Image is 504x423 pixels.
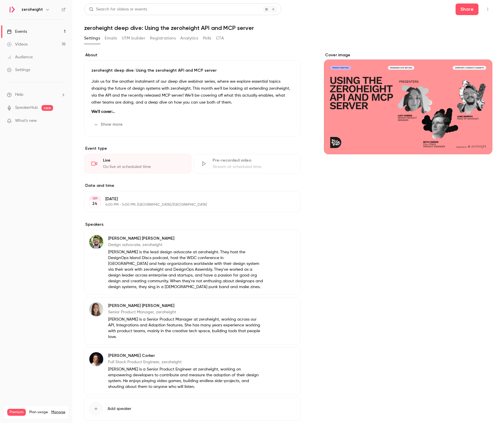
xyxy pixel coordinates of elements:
[108,242,263,248] p: Design advocate, zeroheight
[84,297,301,345] div: Lucy Harris[PERSON_NAME] [PERSON_NAME]Senior Product Manager, zeroheight[PERSON_NAME] is a Senior...
[89,352,103,366] img: Seth Corker
[84,24,492,31] h1: zeroheight deep dive: Using the zeroheight API and MCP server
[84,347,301,395] div: Seth Corker[PERSON_NAME] CorkerFull Stack Product Engineer, zeroheight[PERSON_NAME] is a Senior P...
[29,410,48,415] span: Plan usage
[103,158,184,163] div: Live
[105,203,270,207] p: 4:00 PM - 5:00 PM, [GEOGRAPHIC_DATA]/[GEOGRAPHIC_DATA]
[324,52,492,154] section: Cover image
[15,105,38,111] a: SpeakerHub
[7,409,26,416] span: Premium
[108,236,263,241] p: [PERSON_NAME] [PERSON_NAME]
[213,164,294,170] div: Stream at scheduled time
[7,67,30,73] div: Settings
[51,410,65,415] a: Manage
[91,110,115,114] strong: We’ll cover:
[150,34,176,43] button: Registrations
[103,164,184,170] div: Go live at scheduled time
[84,397,301,421] button: Add speaker
[108,359,263,365] p: Full Stack Product Engineer, zeroheight
[324,52,492,58] label: Cover image
[84,146,301,151] p: Event type
[203,34,211,43] button: Polls
[84,154,191,173] div: LiveGo live at scheduled time
[89,6,147,12] div: Search for videos or events
[84,230,301,295] div: Luke Murphy[PERSON_NAME] [PERSON_NAME]Design advocate, zeroheight[PERSON_NAME] is the lead design...
[108,249,263,290] p: [PERSON_NAME] is the lead design advocate at zeroheight. They host the DesignOps Island Discs pod...
[84,52,301,58] label: About
[91,78,293,106] p: Join us for the another instalment of our deep dive webinar series, where we explore essential to...
[194,154,301,173] div: Pre-recorded videoStream at scheduled time
[92,201,97,207] p: 24
[216,34,224,43] button: CTA
[7,92,66,98] li: help-dropdown-opener
[84,222,301,227] label: Speakers
[108,303,263,309] p: [PERSON_NAME] [PERSON_NAME]
[7,41,28,47] div: Videos
[89,235,103,249] img: Luke Murphy
[456,3,478,15] button: Share
[15,118,37,124] span: What's new
[7,29,27,35] div: Events
[108,406,131,412] span: Add speaker
[84,34,100,43] button: Settings
[213,158,294,163] div: Pre-recorded video
[91,68,293,73] p: zeroheight deep dive: Using the zeroheight API and MCP server
[21,7,43,12] h6: zeroheight
[105,34,117,43] button: Emails
[7,5,17,14] img: zeroheight
[180,34,198,43] button: Analytics
[108,317,263,340] p: [PERSON_NAME] is a Senior Product Manager at zeroheight, working across our API, Integrations and...
[90,196,100,200] div: SEP
[108,309,263,315] p: Senior Product Manager, zeroheight
[108,366,263,390] p: [PERSON_NAME] is a Senior Product Engineer at zeroheight, working on empowering developers to con...
[15,92,23,98] span: Help
[91,120,126,129] button: Show more
[84,183,301,189] label: Date and time
[105,196,270,202] p: [DATE]
[89,302,103,316] img: Lucy Harris
[122,34,145,43] button: UTM builder
[7,54,33,60] div: Audience
[108,353,263,359] p: [PERSON_NAME] Corker
[41,105,53,111] span: new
